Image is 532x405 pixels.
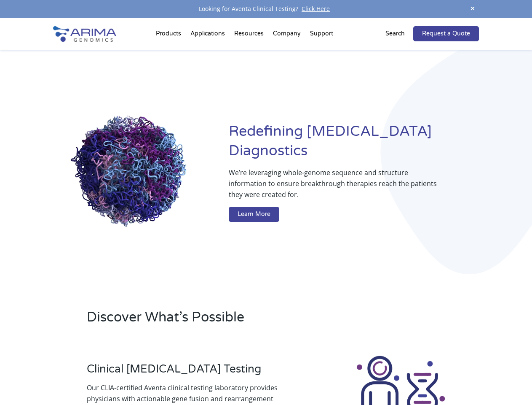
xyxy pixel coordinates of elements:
h3: Clinical [MEDICAL_DATA] Testing [87,362,299,382]
h1: Redefining [MEDICAL_DATA] Diagnostics [229,122,479,167]
a: Request a Quote [413,26,479,41]
img: Arima-Genomics-logo [53,26,116,42]
div: Looking for Aventa Clinical Testing? [53,3,479,14]
iframe: Chat Widget [490,364,532,405]
a: Click Here [298,5,333,13]
h2: Discover What’s Possible [87,308,366,333]
p: Search [385,28,405,39]
p: We’re leveraging whole-genome sequence and structure information to ensure breakthrough therapies... [229,167,445,207]
a: Learn More [229,207,279,222]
